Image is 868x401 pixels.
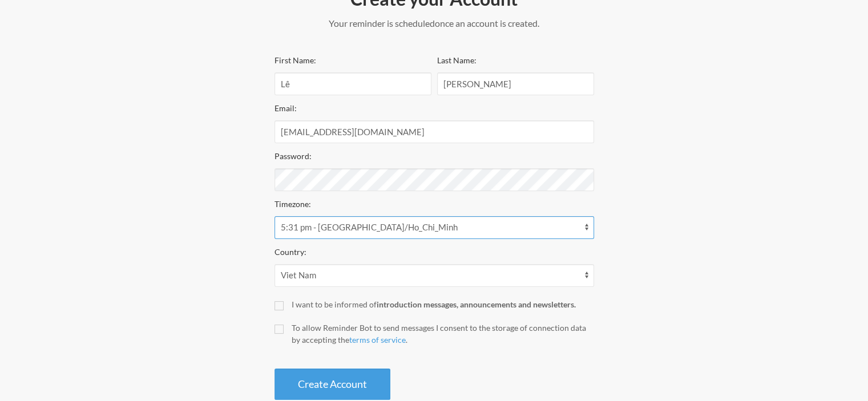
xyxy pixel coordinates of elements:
[274,325,284,334] input: To allow Reminder Bot to send messages I consent to the storage of connection data by accepting t...
[377,299,576,309] strong: introduction messages, announcements and newsletters.
[274,55,316,65] label: First Name:
[274,17,594,30] p: Your reminder is scheduled once an account is created.
[274,368,390,400] button: Create Account
[274,199,311,209] label: Timezone:
[437,55,477,65] label: Last Name:
[274,103,297,113] label: Email:
[274,151,312,161] label: Password:
[292,322,594,346] div: To allow Reminder Bot to send messages I consent to the storage of connection data by accepting t...
[292,298,594,310] div: I want to be informed of
[274,247,306,257] label: Country:
[349,335,406,345] a: terms of service
[274,301,284,310] input: I want to be informed ofintroduction messages, announcements and newsletters.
